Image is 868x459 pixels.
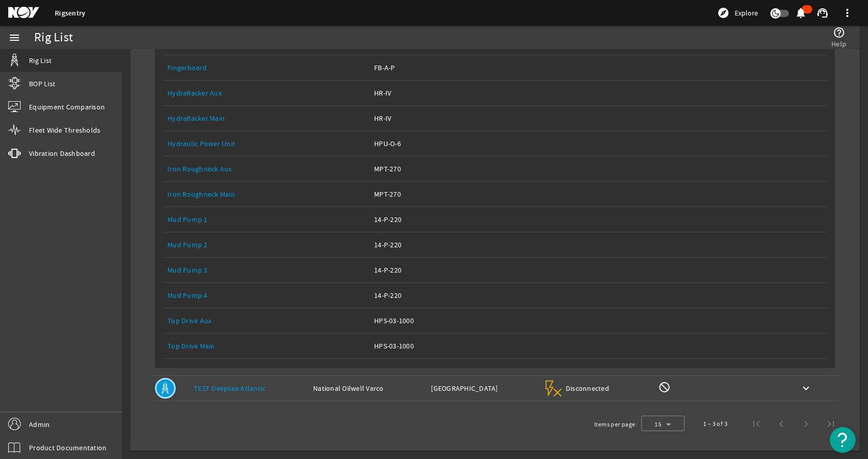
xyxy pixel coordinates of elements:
a: 14-P-220 [374,258,823,282]
span: BOP List [29,78,55,89]
a: HPS-03-1000 [374,308,823,333]
a: Iron Roughneck Aux [167,164,232,173]
mat-icon: notifications [795,7,807,19]
a: HydraRacker Aux [167,88,222,98]
a: Hydraulic Power Unit [167,131,366,156]
div: HPU-O-6 [374,138,823,149]
a: Mud Pump 2 [167,240,208,249]
div: 14-P-220 [374,265,823,275]
a: Mud Pump 1 [167,207,366,232]
mat-icon: support_agent [816,7,829,19]
span: Fleet Wide Thresholds [29,125,100,135]
div: 14-P-220 [374,290,823,300]
div: 14-P-220 [374,240,823,250]
a: Mud Pump 1 [167,215,208,224]
a: HydraRacker Main [167,114,225,123]
div: Rig List [34,33,73,43]
mat-icon: explore [717,7,730,19]
span: Vibration Dashboard [29,148,95,159]
span: Admin [29,419,50,430]
button: Open Resource Center [830,427,856,453]
mat-icon: help_outline [833,26,845,39]
span: Explore [735,8,758,18]
a: MPT-270 [374,156,823,181]
div: MPT-270 [374,189,823,199]
mat-icon: vibration [8,147,21,160]
div: HR-IV [374,113,823,123]
span: Rig List [29,55,52,66]
a: MPT-270 [374,182,823,207]
a: Mud Pump 4 [167,291,208,300]
mat-icon: menu [8,31,21,44]
a: Mud Pump 4 [167,283,366,308]
mat-icon: keyboard_arrow_down [800,382,812,394]
a: Rigsentry [55,8,85,18]
a: FB-A-P [374,55,823,80]
a: Top Drive Aux [167,308,366,333]
a: HPS-03-1000 [374,334,823,358]
span: Help [831,39,846,49]
span: Equipment Comparison [29,102,105,112]
div: 1 – 3 of 3 [703,419,727,429]
a: Top Drive Main [167,334,366,358]
a: HPU-O-6 [374,131,823,156]
a: HR-IV [374,81,823,105]
span: Product Documentation [29,442,106,453]
a: 14-P-220 [374,283,823,308]
a: 14-P-220 [374,207,823,232]
a: Iron Roughneck Aux [167,156,366,181]
div: Items per page: [594,419,637,430]
a: Iron Roughneck Main [167,182,366,207]
a: TEST Deepsea Atlantic [194,384,265,393]
div: National Oilwell Varco [313,383,423,393]
div: 14-P-220 [374,214,823,225]
a: Hydraulic Power Unit [167,139,235,148]
a: HR-IV [374,106,823,131]
span: Disconnected [566,384,610,393]
mat-icon: Rig Monitoring not available for this rig [658,381,671,393]
a: Top Drive Main [167,341,215,351]
a: HydraRacker Main [167,106,366,131]
a: Fingerboard [167,63,207,72]
div: MPT-270 [374,164,823,174]
a: Iron Roughneck Main [167,189,235,199]
div: [GEOGRAPHIC_DATA] [431,383,535,393]
a: 14-P-220 [374,232,823,257]
a: Mud Pump 3 [167,258,366,282]
div: HPS-03-1000 [374,341,823,351]
div: HR-IV [374,88,823,98]
a: Mud Pump 3 [167,265,208,275]
button: Explore [713,5,762,21]
div: HPS-03-1000 [374,315,823,326]
a: Mud Pump 2 [167,232,366,257]
a: HydraRacker Aux [167,81,366,105]
div: FB-A-P [374,62,823,73]
a: Fingerboard [167,55,366,80]
a: Top Drive Aux [167,316,211,325]
button: more_vert [835,1,860,25]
